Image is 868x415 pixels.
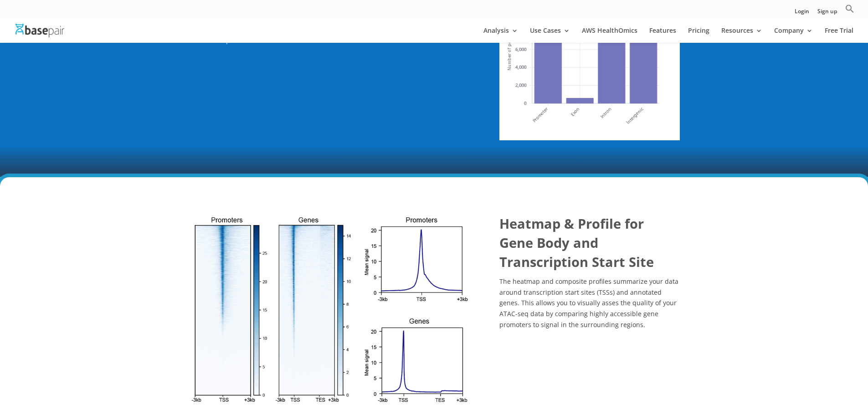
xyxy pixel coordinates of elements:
[825,27,853,43] a: Free Trial
[721,27,762,43] a: Resources
[499,276,680,330] p: The heatmap and composite profiles summarize your data around transcription start sites (TSSs) an...
[845,4,854,13] svg: Search
[530,27,570,43] a: Use Cases
[483,27,518,43] a: Analysis
[499,215,654,271] strong: Heatmap & Profile for Gene Body and Transcription Start Site
[817,9,837,18] a: Sign up
[774,27,813,43] a: Company
[649,27,676,43] a: Features
[845,4,854,18] a: Search Icon Link
[688,27,709,43] a: Pricing
[795,9,809,18] a: Login
[582,27,637,43] a: AWS HealthOmics
[15,24,64,37] img: Basepair
[822,369,857,404] iframe: Drift Widget Chat Controller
